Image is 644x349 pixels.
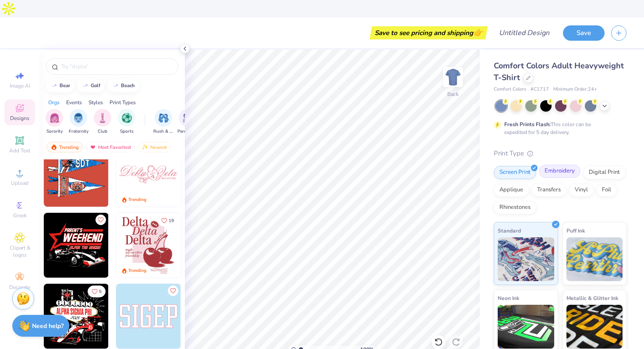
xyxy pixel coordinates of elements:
div: Embroidery [539,165,580,178]
input: overall type: UNKNOWN_TYPE html type: HTML_TYPE_UNSPECIFIED server type: NO_SERVER_DATA heuristic... [60,62,173,71]
div: Trending [46,142,83,152]
div: Styles [88,99,103,106]
div: Most Favorited [85,142,135,152]
img: Fraternity Image [74,113,83,123]
img: Newest.gif [142,144,149,150]
button: filter button [177,109,198,135]
img: 3b4e984f-edb8-4c39-8d58-6cefc6b026ef [180,213,245,278]
div: filter for Fraternity [69,109,88,135]
button: Like [168,286,178,296]
button: Like [157,215,178,226]
div: Print Types [110,99,136,106]
img: Club Image [98,113,107,123]
img: 02ba04f1-169f-4362-beab-8161d18bd5e8 [44,213,109,278]
button: Like [96,215,106,225]
div: filter for Rush & Bid [153,109,173,135]
img: Sports Image [122,113,132,123]
button: beach [107,79,139,92]
img: ef655e77-3cbd-421f-9130-1e792738a5f8 [108,284,173,349]
button: filter button [153,109,173,135]
div: Vinyl [569,183,594,197]
img: Back [444,68,462,86]
img: 39428d98-7d4c-4e59-9ea9-061528b0d223 [180,284,245,349]
div: Digital Print [583,166,626,179]
button: filter button [118,109,135,135]
span: Decorate [9,284,30,291]
span: # C1717 [531,86,549,93]
button: Like [88,286,106,297]
span: Puff Ink [566,226,585,235]
div: Screen Print [494,166,536,179]
span: Designs [10,115,29,122]
img: 86dd0169-4f34-468c-974a-a1f47afc948b [108,142,173,207]
strong: Need help? [32,322,64,330]
img: Sorority Image [50,113,60,123]
span: Image AI [10,82,30,89]
img: a89e030c-5610-4f96-af63-7c13c0d4198c [108,213,173,278]
span: Comfort Colors Adult Heavyweight T-Shirt [494,60,624,83]
div: Events [66,99,82,106]
img: Puff Ink [566,237,623,281]
div: bear [60,83,70,88]
span: Sorority [46,128,63,135]
div: filter for Sports [118,109,135,135]
span: Neon Ink [498,293,519,303]
img: bd25101c-83e2-45e6-bb55-b8e8797bbdf8 [44,142,109,207]
img: Standard [498,237,554,281]
button: bear [46,79,74,92]
img: f0bd29c9-a945-4ff3-8381-1235c733871e [116,142,181,207]
img: f13d24e2-60bc-40ad-a640-70e85d21f66b [116,213,181,278]
div: Trending [128,268,146,274]
span: Rush & Bid [153,128,173,135]
span: Minimum Order: 24 + [553,86,597,93]
div: Orgs [48,99,60,106]
img: Rush & Bid Image [159,113,169,123]
div: filter for Parent's Weekend [177,109,198,135]
img: trend_line.gif [51,83,58,88]
span: Greek [13,212,27,219]
div: Rhinestones [494,201,536,214]
div: Applique [494,183,529,197]
strong: Fresh Prints Flash: [504,121,551,128]
div: beach [121,83,135,88]
img: most_fav.gif [89,144,96,150]
span: Comfort Colors [494,86,526,93]
button: filter button [46,109,63,135]
img: trending.gif [50,144,57,150]
span: Upload [11,180,28,187]
img: Parent's Weekend Image [183,113,193,123]
img: trend_line.gif [112,83,119,88]
div: golf [91,83,100,88]
button: filter button [69,109,88,135]
div: filter for Club [94,109,111,135]
div: Back [447,90,459,98]
img: Metallic & Glitter Ink [566,305,623,349]
span: Standard [498,226,521,235]
div: Trending [128,197,146,203]
span: Add Text [9,147,30,154]
span: Clipart & logos [4,244,35,258]
div: Save to see pricing and shipping [372,26,485,39]
img: 31f27508-d197-4bca-911b-9750e119d297 [44,284,109,349]
div: Newest [138,142,171,152]
div: This color can be expedited for 5 day delivery. [504,120,612,136]
span: 5 [99,289,102,294]
span: 👉 [473,27,483,38]
span: Parent's Weekend [177,128,198,135]
div: filter for Sorority [46,109,63,135]
span: 19 [169,219,174,223]
img: dc868ec6-1a62-4f1c-be05-ee180037db78 [116,284,181,349]
button: golf [77,79,104,92]
button: filter button [94,109,111,135]
span: Metallic & Glitter Ink [566,293,618,303]
input: overall type: UNKNOWN_TYPE html type: HTML_TYPE_UNSPECIFIED server type: NO_SERVER_DATA heuristic... [492,24,556,42]
div: Transfers [531,183,566,197]
span: Club [98,128,107,135]
button: Save [563,25,605,41]
div: Print Type [494,148,626,159]
span: Sports [120,128,134,135]
img: Neon Ink [498,305,554,349]
img: trend_line.gif [82,83,89,88]
img: 0c8435f6-c2c6-448b-a170-04557a56686c [180,142,245,207]
span: Fraternity [69,128,88,135]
